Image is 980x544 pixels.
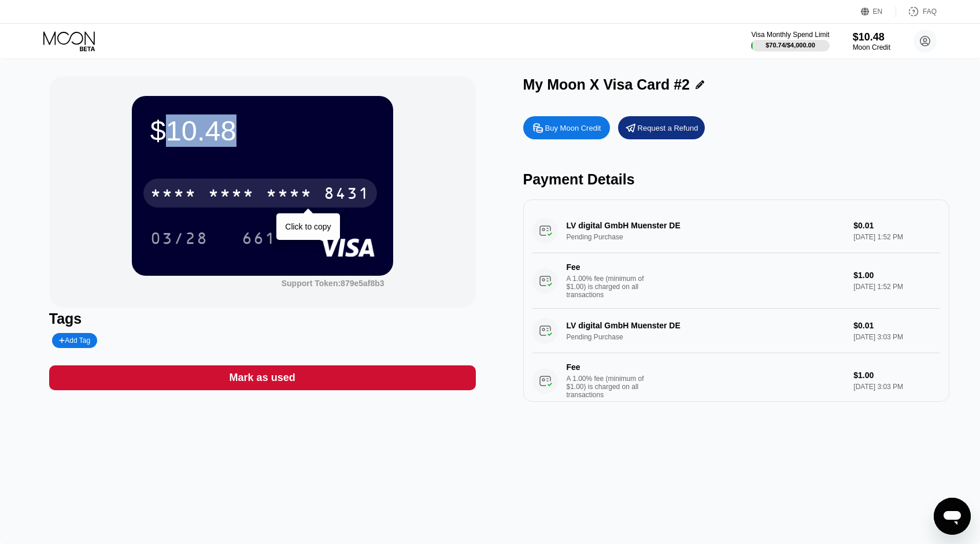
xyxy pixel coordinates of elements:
[49,310,476,327] div: Tags
[896,6,937,17] div: FAQ
[150,231,208,249] div: 03/28
[282,279,384,288] div: Support Token: 879e5af8b3
[567,275,653,299] div: A 1.00% fee (minimum of $1.00) is charged on all transactions
[52,333,97,348] div: Add Tag
[567,262,648,272] div: Fee
[923,8,937,16] div: FAQ
[59,336,90,345] div: Add Tag
[853,283,940,291] div: [DATE] 1:52 PM
[765,42,815,49] div: $70.74 / $4,000.00
[638,123,698,133] div: Request a Refund
[523,76,690,93] div: My Moon X Visa Card #2
[230,371,295,384] div: Mark as used
[861,6,896,17] div: EN
[934,498,971,535] iframe: Button to launch messaging window
[324,186,370,204] div: 8431
[142,224,217,253] div: 03/28
[285,222,331,231] div: Click to copy
[873,8,883,16] div: EN
[567,375,653,399] div: A 1.00% fee (minimum of $1.00) is charged on all transactions
[751,31,829,51] div: Visa Monthly Spend Limit$70.74/$4,000.00
[853,371,940,380] div: $1.00
[853,383,940,391] div: [DATE] 3:03 PM
[751,31,829,39] div: Visa Monthly Spend Limit
[532,353,941,409] div: FeeA 1.00% fee (minimum of $1.00) is charged on all transactions$1.00[DATE] 3:03 PM
[853,31,890,51] div: $10.48Moon Credit
[523,116,610,139] div: Buy Moon Credit
[233,224,285,253] div: 661
[853,271,940,280] div: $1.00
[545,123,601,133] div: Buy Moon Credit
[523,171,950,188] div: Payment Details
[618,116,705,139] div: Request a Refund
[567,362,648,372] div: Fee
[242,231,276,249] div: 661
[282,279,384,288] div: Support Token:879e5af8b3
[853,43,890,51] div: Moon Credit
[853,31,890,43] div: $10.48
[150,114,375,147] div: $10.48
[49,365,476,390] div: Mark as used
[532,253,941,309] div: FeeA 1.00% fee (minimum of $1.00) is charged on all transactions$1.00[DATE] 1:52 PM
